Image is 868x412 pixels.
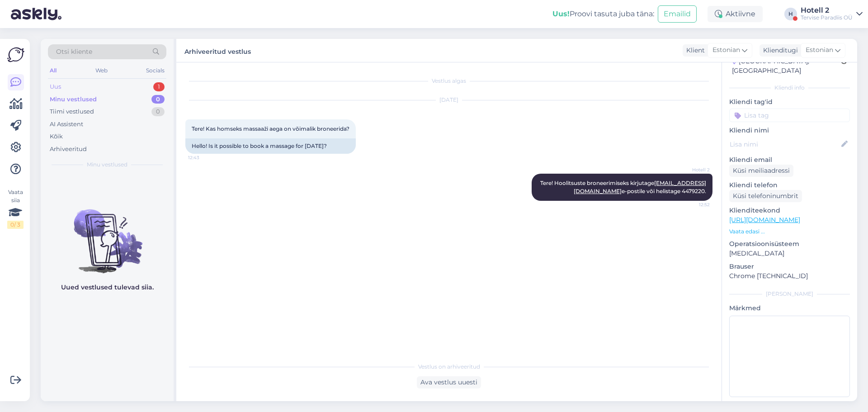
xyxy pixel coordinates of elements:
[185,96,712,104] div: [DATE]
[61,283,154,292] p: Uued vestlused tulevad siia.
[729,262,850,271] p: Brauser
[151,107,165,116] div: 0
[50,120,83,129] div: AI Assistent
[712,45,740,55] span: Estonian
[729,239,850,249] p: Operatsioonisüsteem
[801,14,853,21] div: Tervise Paradiis OÜ
[50,132,63,141] div: Kõik
[729,84,850,92] div: Kliendi info
[729,97,850,107] p: Kliendi tag'id
[50,82,61,91] div: Uus
[7,188,24,229] div: Vaata siia
[87,161,127,169] span: Minu vestlused
[188,154,222,161] span: 12:43
[683,46,705,55] div: Klient
[417,376,481,388] div: Ava vestlus uuesti
[676,166,710,173] span: Hotell 2
[729,109,850,122] input: Lisa tag
[185,77,712,85] div: Vestlus algas
[729,190,802,202] div: Küsi telefoninumbrit
[7,221,24,229] div: 0 / 3
[730,139,840,149] input: Lisa nimi
[540,180,706,194] span: Tere! Hoolitsuste broneerimiseks kirjutage e-postile või helistage 4479220.
[41,193,174,275] img: No chats
[729,249,850,258] p: [MEDICAL_DATA]
[144,65,166,76] div: Socials
[153,82,165,91] div: 1
[729,180,850,190] p: Kliendi telefon
[552,9,654,19] div: Proovi tasuta juba täna:
[729,303,850,313] p: Märkmed
[729,155,850,165] p: Kliendi email
[7,46,24,63] img: Askly Logo
[94,65,109,76] div: Web
[658,5,697,23] button: Emailid
[729,126,850,135] p: Kliendi nimi
[552,9,570,18] b: Uus!
[729,165,793,177] div: Küsi meiliaadressi
[50,145,87,154] div: Arhiveeritud
[676,201,710,208] span: 12:52
[56,47,92,57] span: Otsi kliente
[732,57,841,76] div: [GEOGRAPHIC_DATA], [GEOGRAPHIC_DATA]
[185,138,356,154] div: Hello! Is it possible to book a massage for [DATE]?
[50,95,97,104] div: Minu vestlused
[708,6,763,22] div: Aktiivne
[729,227,850,236] p: Vaata edasi ...
[729,271,850,281] p: Chrome [TECHNICAL_ID]
[759,46,798,55] div: Klienditugi
[192,125,349,132] span: Tere! Kas homseks massaaži aega on võimalik broneerida?
[184,44,251,57] label: Arhiveeritud vestlus
[50,107,94,116] div: Tiimi vestlused
[729,290,850,298] div: [PERSON_NAME]
[418,363,480,371] span: Vestlus on arhiveeritud
[801,7,853,14] div: Hotell 2
[151,95,165,104] div: 0
[784,8,797,20] div: H
[801,7,863,21] a: Hotell 2Tervise Paradiis OÜ
[729,206,850,215] p: Klienditeekond
[806,45,833,55] span: Estonian
[48,65,58,76] div: All
[729,216,800,224] a: [URL][DOMAIN_NAME]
